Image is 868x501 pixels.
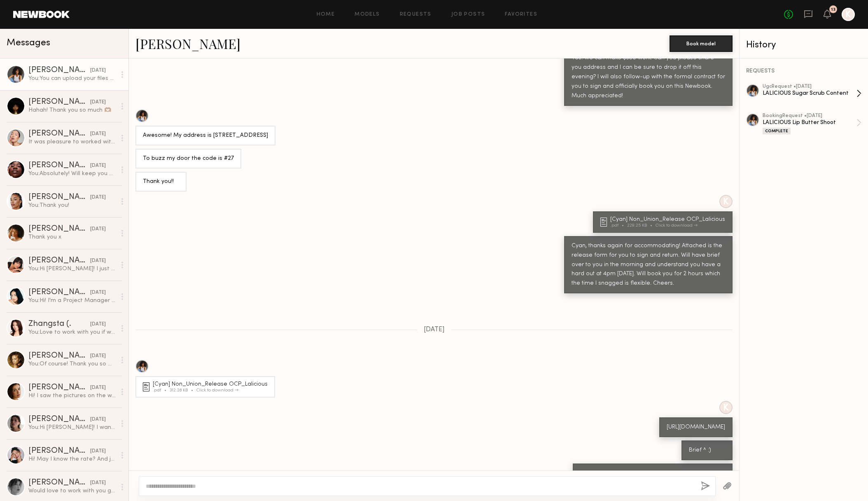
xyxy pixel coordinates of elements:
div: You: You can upload your files here: [URL][DOMAIN_NAME] [28,75,116,82]
div: Click to download [656,223,698,228]
div: [DATE] [90,321,106,328]
a: Job Posts [451,12,485,17]
div: You: Hi [PERSON_NAME]! I just spoke with the client over this weekend and they have decided to ta... [28,265,116,273]
div: [PERSON_NAME] [28,225,90,233]
div: Complete [763,128,791,134]
div: [PERSON_NAME] [28,193,90,201]
a: ugcRequest •[DATE]LALICIOUS Sugar Scrub Content [763,84,861,103]
div: [URL][DOMAIN_NAME] [667,423,725,432]
div: [DATE] [90,194,106,201]
button: Book model [670,35,733,52]
div: You: Of course! Thank you so much!! Sorry I did not see this message come through from earlier :/ [28,360,116,368]
div: [DATE] [90,67,106,75]
div: Brief ^ :) [689,446,725,455]
div: Thank you x [28,233,116,241]
div: [DATE] [90,130,106,138]
div: Would love to work with you guys again if anything fitting comes up! [28,487,116,495]
div: Awesome! My address is [STREET_ADDRESS] [143,131,268,140]
div: [Cyan] Non_Union_Release OCP_Lalicious [153,382,270,387]
div: Hi! I saw the pictures on the website and love them all 😍 I wanted to see if it’d be possible to ... [28,392,116,400]
div: [DATE] [90,416,106,424]
a: bookingRequest •[DATE]LALICIOUS Lip Butter ShootComplete [763,113,861,134]
div: [DATE] [90,225,106,233]
div: 312.28 KB [170,388,196,393]
div: .pdf [610,223,627,228]
div: Thank you!! [143,177,179,187]
div: History [746,40,861,50]
div: 13 [831,7,835,12]
div: [PERSON_NAME] [28,162,90,170]
div: You: Thank you! [28,201,116,209]
div: LALICIOUS Sugar Scrub Content [763,89,856,97]
div: [PERSON_NAME] [28,257,90,265]
a: Home [317,12,335,17]
div: [DATE] [90,257,106,265]
div: .pdf [153,388,170,393]
div: Hi! May I know the rate? And just to let you know, I don’t shoot in lingerie and bikini. [28,455,116,463]
div: Zhangsta (. [28,320,90,328]
div: Click to download [196,388,238,393]
div: [PERSON_NAME] [28,130,90,138]
div: [PERSON_NAME] [28,447,90,455]
a: Book model [670,40,733,47]
div: [PERSON_NAME] [28,98,90,106]
div: [DATE] [90,384,106,392]
a: Requests [400,12,432,17]
div: [PERSON_NAME] [28,352,90,360]
div: Hahah! Thank you so much 🫶🏾 [28,106,116,114]
div: booking Request • [DATE] [763,113,856,119]
span: [DATE] [424,326,445,333]
a: [Cyan] Non_Union_Release OCP_Lalicious.pdf229.25 KBClick to download [600,217,728,228]
a: Models [355,12,380,17]
a: K [842,8,855,21]
div: [DATE] [90,447,106,455]
div: Yes! We can make $350 work. Can you please share you address and I can be sure to drop it off thi... [572,54,725,101]
a: [PERSON_NAME] [135,35,240,52]
div: You: Hi! I'm a Project Manager working on a shoot for a bath and body brand called LALICIOUS. I a... [28,297,116,304]
div: It was pleasure to worked with you all^^ [28,138,116,146]
div: 229.25 KB [627,223,656,228]
div: [DATE] [90,98,106,106]
div: LALICIOUS Lip Butter Shoot [763,119,856,126]
div: [DATE] [90,289,106,297]
div: ugc Request • [DATE] [763,84,856,89]
div: To buzz my door the code is #27 [143,154,234,164]
div: [DATE] [90,162,106,170]
a: [Cyan] Non_Union_Release OCP_Lalicious.pdf312.28 KBClick to download [143,382,270,393]
div: [PERSON_NAME] [28,288,90,297]
div: [PERSON_NAME] [28,66,90,75]
a: Favorites [505,12,537,17]
div: [Cyan] Non_Union_Release OCP_Lalicious [610,217,728,222]
div: [DATE] [90,479,106,487]
div: You: Absolutely! Will keep you on our radar. Thanks again! [28,170,116,178]
div: You: Love to work with you if we can make it happen! [28,328,116,336]
div: [DATE] [90,352,106,360]
div: You can upload your files here: [URL][DOMAIN_NAME] [580,469,725,478]
div: Cyan, thanks again for accommodating! Attached is the release form for you to sign and return. Wi... [572,241,725,289]
span: Messages [7,38,50,48]
div: [PERSON_NAME] [28,415,90,424]
div: You: Hi [PERSON_NAME]! I want to sincerely apologize for the delayed response. I thought I had re... [28,424,116,431]
div: [PERSON_NAME] [28,384,90,392]
div: REQUESTS [746,68,861,74]
div: [PERSON_NAME] [28,479,90,487]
